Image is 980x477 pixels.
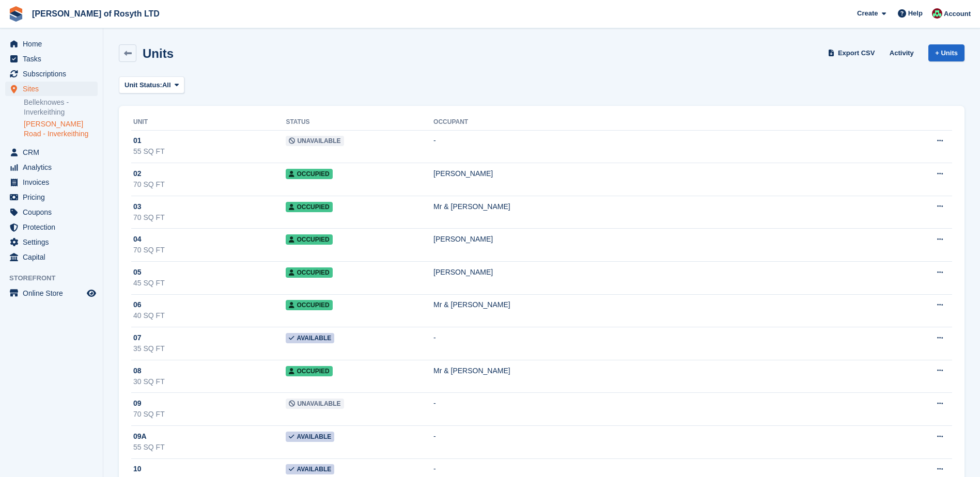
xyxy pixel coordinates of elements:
[133,135,142,146] span: 01
[433,130,897,163] td: -
[286,114,433,131] th: Status
[85,287,98,299] a: Preview store
[23,220,85,234] span: Protection
[23,175,85,189] span: Invoices
[24,98,98,117] a: Belleknowes - Inverkeithing
[133,464,142,474] span: 10
[23,250,85,264] span: Capital
[133,398,142,409] span: 09
[433,299,897,310] div: Mr & [PERSON_NAME]
[5,67,98,81] a: menu
[23,160,85,174] span: Analytics
[928,44,965,61] a: + Units
[433,327,897,360] td: -
[23,82,85,96] span: Sites
[286,432,334,442] span: Available
[133,310,286,321] div: 40 SQ FT
[133,179,286,190] div: 70 SQ FT
[5,220,98,234] a: menu
[133,376,286,387] div: 30 SQ FT
[5,37,98,51] a: menu
[826,44,879,61] a: Export CSV
[433,267,897,278] div: [PERSON_NAME]
[5,175,98,189] a: menu
[433,168,897,179] div: [PERSON_NAME]
[133,431,147,442] span: 09A
[133,234,142,245] span: 04
[857,8,878,19] span: Create
[5,190,98,204] a: menu
[133,201,142,212] span: 03
[23,52,85,66] span: Tasks
[286,300,332,310] span: Occupied
[433,114,897,131] th: Occupant
[908,8,923,19] span: Help
[5,160,98,174] a: menu
[131,114,286,131] th: Unit
[133,442,286,453] div: 55 SQ FT
[133,332,142,343] span: 07
[286,202,332,212] span: Occupied
[133,245,286,256] div: 70 SQ FT
[133,146,286,157] div: 55 SQ FT
[125,80,162,90] span: Unit Status:
[23,190,85,204] span: Pricing
[286,399,344,409] span: Unavailable
[23,37,85,51] span: Home
[24,119,98,139] a: [PERSON_NAME] Road - Inverkeithing
[133,278,286,289] div: 45 SQ FT
[433,393,897,426] td: -
[133,365,142,376] span: 08
[133,343,286,354] div: 35 SQ FT
[133,212,286,223] div: 70 SQ FT
[133,267,142,278] span: 05
[433,365,897,376] div: Mr & [PERSON_NAME]
[286,333,334,343] span: Available
[944,9,971,19] span: Account
[23,286,85,300] span: Online Store
[5,286,98,300] a: menu
[23,145,85,160] span: CRM
[286,464,334,474] span: Available
[286,169,332,179] span: Occupied
[885,44,918,61] a: Activity
[932,8,942,19] img: Anne Thomson
[286,136,344,146] span: Unavailable
[23,205,85,219] span: Coupons
[5,82,98,96] a: menu
[133,409,286,420] div: 70 SQ FT
[5,235,98,249] a: menu
[133,168,142,179] span: 02
[28,5,164,22] a: [PERSON_NAME] of Rosyth LTD
[162,80,171,90] span: All
[5,145,98,160] a: menu
[9,273,103,283] span: Storefront
[286,234,332,245] span: Occupied
[433,201,897,212] div: Mr & [PERSON_NAME]
[133,299,142,310] span: 06
[433,234,897,245] div: [PERSON_NAME]
[286,267,332,278] span: Occupied
[5,205,98,219] a: menu
[5,250,98,264] a: menu
[286,366,332,376] span: Occupied
[23,67,85,81] span: Subscriptions
[838,48,875,58] span: Export CSV
[433,426,897,459] td: -
[23,235,85,249] span: Settings
[143,46,174,60] h2: Units
[5,52,98,66] a: menu
[119,76,184,93] button: Unit Status: All
[8,6,24,22] img: stora-icon-8386f47178a22dfd0bd8f6a31ec36ba5ce8667c1dd55bd0f319d3a0aa187defe.svg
